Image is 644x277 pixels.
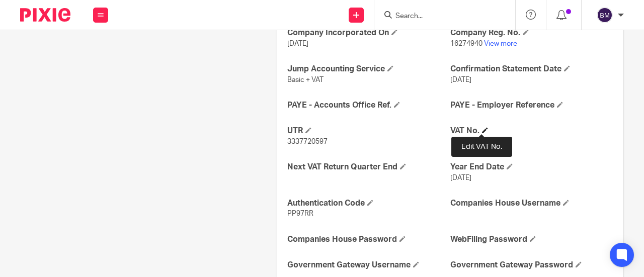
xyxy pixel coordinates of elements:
[450,76,471,83] span: [DATE]
[287,28,450,38] h4: Company Incorporated On
[597,7,613,23] img: svg%3E
[287,76,324,83] span: Basic + VAT
[450,28,613,38] h4: Company Reg. No.
[287,40,308,47] span: [DATE]
[450,162,613,172] h4: Year End Date
[394,12,485,21] input: Search
[287,100,450,111] h4: PAYE - Accounts Office Ref.
[20,8,70,22] img: Pixie
[450,174,471,181] span: [DATE]
[287,234,450,245] h4: Companies House Password
[450,100,613,111] h4: PAYE - Employer Reference
[287,162,450,172] h4: Next VAT Return Quarter End
[450,234,613,245] h4: WebFiling Password
[450,198,613,209] h4: Companies House Username
[450,40,482,47] span: 16274940
[450,126,613,136] h4: VAT No.
[287,198,450,209] h4: Authentication Code
[287,138,328,145] span: 3337720597
[287,126,450,136] h4: UTR
[287,64,450,74] h4: Jump Accounting Service
[287,210,313,217] span: PP97RR
[287,260,450,270] h4: Government Gateway Username
[484,40,517,47] a: View more
[450,260,613,270] h4: Government Gateway Password
[450,64,613,74] h4: Confirmation Statement Date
